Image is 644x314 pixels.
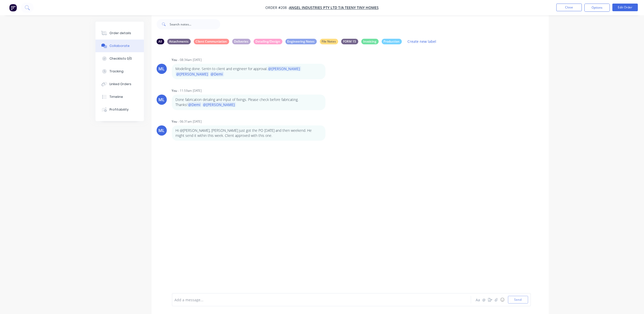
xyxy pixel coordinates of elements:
div: - 11:59am [DATE] [178,88,202,93]
div: Profitability [109,107,129,112]
button: Edit Order [612,4,638,11]
div: Client Communiation [194,39,229,44]
div: ML [159,127,165,134]
button: Linked Orders [95,78,144,90]
span: @Demi [210,72,224,76]
button: Collaborate [95,40,144,52]
button: Close [556,4,582,11]
div: You [172,88,177,93]
span: @[PERSON_NAME] [176,72,209,76]
div: Detailing/Design [254,39,282,44]
p: Hi @[PERSON_NAME], [PERSON_NAME] just got the PO [DATE] and then weekend. He might send it within... [176,128,322,138]
button: Options [584,4,610,12]
div: - 08:34am [DATE] [178,58,202,62]
div: Deliveries [232,39,251,44]
div: All [157,39,164,44]
div: FORM 15 [341,39,358,44]
span: @Demi [188,102,201,107]
span: @[PERSON_NAME] [202,102,236,107]
div: ML [159,66,165,72]
div: Invoicing [361,39,379,44]
div: Engineering Notes [285,39,317,44]
button: Checklists 0/0 [95,52,144,65]
button: Tracking [95,65,144,78]
button: Profitability [95,103,144,116]
span: Order #208 - [265,5,289,10]
div: - 06:31am [DATE] [178,119,202,124]
p: Modelling done. Sentn to client and engineer for approval. [176,66,322,77]
button: Aa [475,297,481,303]
div: Attachments [167,39,191,44]
button: ☺ [499,297,505,303]
button: @ [481,297,487,303]
button: Create new label [405,38,439,45]
div: Tracking [109,69,124,74]
input: Search notes... [170,19,220,29]
div: File Notes [320,39,338,44]
img: Factory [9,4,17,11]
div: You [172,119,177,124]
a: Angel Industries Pty Ltd t/a Teeny Tiny Homes [289,5,379,10]
div: Checklists 0/0 [109,56,132,61]
span: @[PERSON_NAME] [268,66,301,71]
div: Linked Orders [109,82,131,86]
button: Send [508,296,528,304]
div: Order details [109,31,131,35]
div: Timeline [109,95,123,99]
div: ML [159,97,165,103]
p: Done fabrication detaling and input of fixings. Please check before fabricating. Thanks! [176,97,322,108]
div: Production [382,39,402,44]
button: Order details [95,27,144,40]
button: Timeline [95,90,144,103]
div: You [172,58,177,62]
div: Collaborate [109,44,130,48]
